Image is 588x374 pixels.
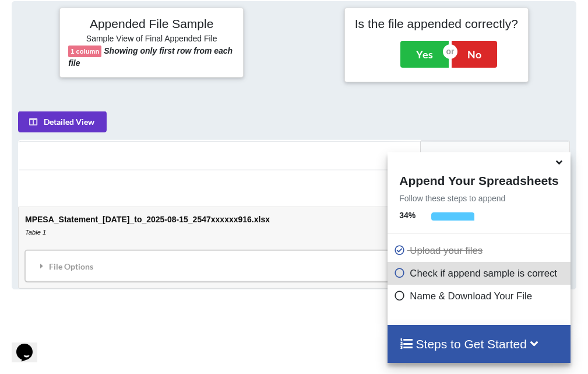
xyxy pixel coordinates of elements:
td: MPESA_Statement_[DATE]_to_2025-08-15_2547xxxxxx916.xlsx [19,207,420,288]
th: M-PESA STATEMENT [420,141,569,170]
p: Follow these steps to append [388,193,570,204]
p: Check if append sample is correct [393,266,567,281]
p: Name & Download Your File [393,289,567,303]
b: Showing only first row from each file [68,46,233,68]
button: Yes [400,41,449,68]
button: Detailed View [18,111,107,132]
h6: Sample View of Final Appended File [68,34,235,46]
h4: Steps to Get Started [399,337,558,351]
b: 1 column [71,48,99,55]
h4: Appended File Sample [68,16,235,33]
i: Table 1 [25,229,46,236]
p: Upload your files [393,243,567,258]
div: File Options [29,254,410,278]
iframe: chat widget [12,327,49,362]
h4: Is the file appended correctly? [353,16,520,31]
button: No [452,41,497,68]
b: 34 % [399,211,416,220]
h4: Append Your Spreadsheets [388,170,570,188]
